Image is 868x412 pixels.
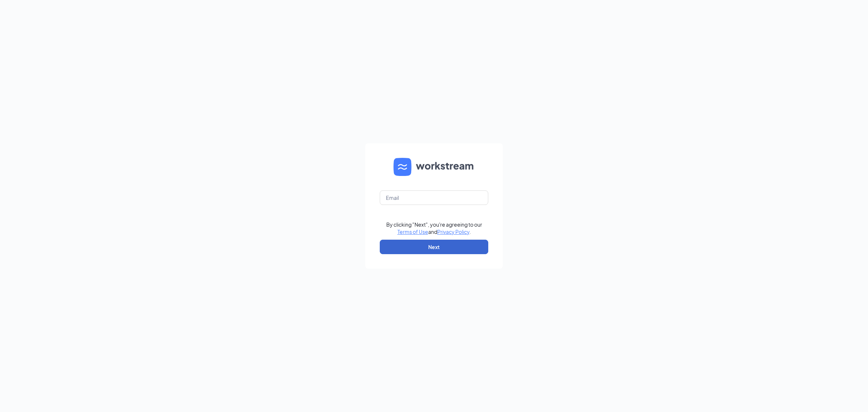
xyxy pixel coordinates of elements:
a: Privacy Policy [437,228,469,235]
input: Email [380,190,488,205]
a: Terms of Use [397,228,428,235]
button: Next [380,240,488,254]
img: WS logo and Workstream text [393,158,475,176]
div: By clicking "Next", you're agreeing to our and . [386,221,482,235]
